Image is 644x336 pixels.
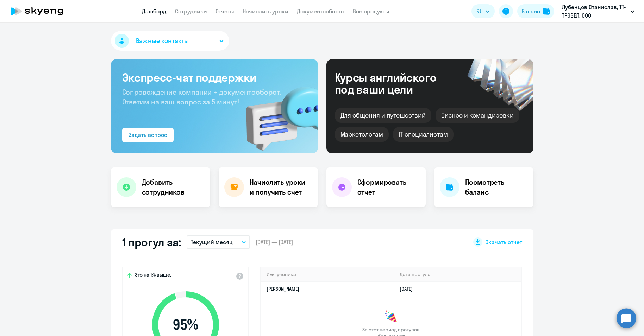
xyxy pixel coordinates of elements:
[256,238,293,246] span: [DATE] — [DATE]
[135,272,171,280] span: Это на 1% выше,
[400,286,418,292] a: [DATE]
[111,31,229,51] button: Важные контакты
[122,128,174,142] button: Задать вопрос
[142,8,167,15] a: Дашборд
[558,3,638,20] button: Лубенцов Станислав, ТТ-ТРЭВЕЛ, ООО
[267,286,299,292] a: [PERSON_NAME]
[436,108,519,123] div: Бизнес и командировки
[335,71,455,95] div: Курсы английского под ваши цели
[384,310,398,324] img: congrats
[261,267,394,282] th: Имя ученика
[129,131,167,139] div: Задать вопрос
[357,177,420,197] h4: Сформировать отчет
[521,7,540,15] div: Баланс
[142,177,205,197] h4: Добавить сотрудников
[122,235,181,249] h2: 1 прогул за:
[393,127,454,142] div: IT-специалистам
[465,177,528,197] h4: Посмотреть баланс
[562,3,627,20] p: Лубенцов Станислав, ТТ-ТРЭВЕЛ, ООО
[122,70,307,84] h3: Экспресс-чат поддержки
[485,238,522,246] span: Скачать отчет
[353,8,389,15] a: Все продукты
[145,316,226,333] span: 95 %
[243,8,288,15] a: Начислить уроки
[517,4,554,18] button: Балансbalance
[471,4,495,18] button: RU
[250,177,311,197] h4: Начислить уроки и получить счёт
[297,8,344,15] a: Документооборот
[122,88,281,106] span: Сопровождение компании + документооборот. Ответим на ваш вопрос за 5 минут!
[191,238,233,246] p: Текущий месяц
[236,74,318,153] img: bg-img
[187,235,250,249] button: Текущий месяц
[543,8,550,15] img: balance
[476,7,483,15] span: RU
[394,267,521,282] th: Дата прогула
[175,8,207,15] a: Сотрудники
[215,8,234,15] a: Отчеты
[335,108,432,123] div: Для общения и путешествий
[136,36,189,45] span: Важные контакты
[335,127,389,142] div: Маркетологам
